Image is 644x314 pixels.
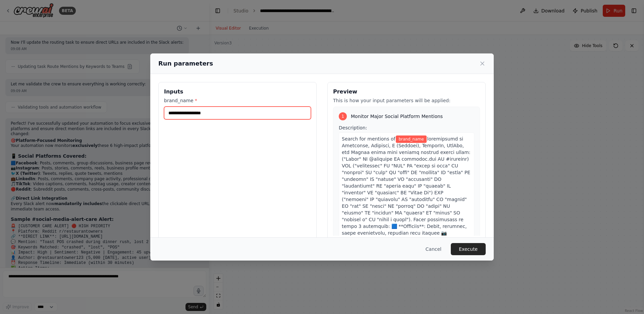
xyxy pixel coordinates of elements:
[339,112,347,120] div: 1
[396,135,426,143] span: Variable: brand_name
[339,125,367,130] span: Description:
[164,97,311,104] label: brand_name
[420,243,447,255] button: Cancel
[351,113,443,120] span: Monitor Major Social Platform Mentions
[333,97,480,104] p: This is how your input parameters will be applied:
[164,88,311,96] h3: Inputs
[342,136,395,142] span: Search for mentions of
[158,59,213,68] h2: Run parameters
[451,243,486,255] button: Execute
[333,88,480,96] h3: Preview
